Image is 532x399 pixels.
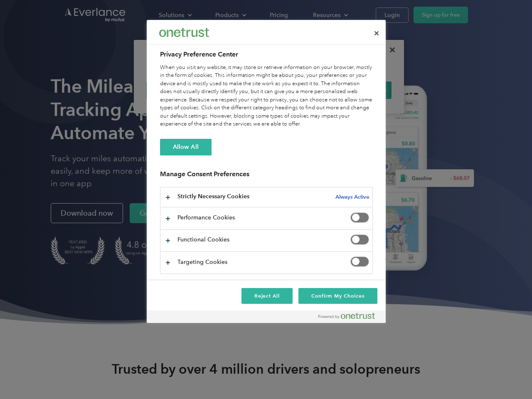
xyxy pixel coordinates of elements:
[147,20,386,323] div: Privacy Preference Center
[367,24,386,42] button: Close
[318,313,375,319] img: Powered by OneTrust Opens in a new Tab
[160,170,373,183] h3: Manage Consent Preferences
[318,313,382,323] a: Powered by OneTrust Opens in a new Tab
[160,49,373,59] h2: Privacy Preference Center
[160,139,212,155] button: Allow All
[159,24,209,41] div: Everlance
[159,28,209,37] img: Everlance
[147,20,386,323] div: Preference center
[160,64,373,128] div: When you visit any website, it may store or retrieve information on your browser, mostly in the f...
[298,288,377,304] button: Confirm My Choices
[241,288,293,304] button: Reject All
